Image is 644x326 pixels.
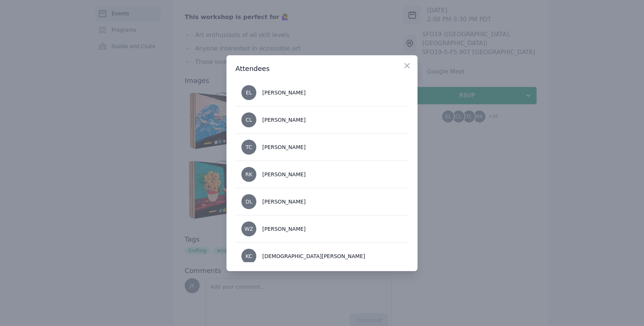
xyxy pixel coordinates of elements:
div: [DEMOGRAPHIC_DATA][PERSON_NAME] [262,252,365,260]
span: EL [246,90,252,95]
span: RK [246,172,253,177]
h3: Attendees [235,64,409,73]
span: KC [246,254,252,259]
div: [PERSON_NAME] [262,225,306,233]
div: [PERSON_NAME] [262,171,306,178]
span: WZ [244,226,253,232]
div: [PERSON_NAME] [262,143,306,151]
span: CL [246,117,252,122]
span: DL [246,199,253,204]
div: [PERSON_NAME] [262,198,306,205]
div: [PERSON_NAME] [262,89,306,96]
span: TC [246,145,252,150]
div: [PERSON_NAME] [262,116,306,124]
